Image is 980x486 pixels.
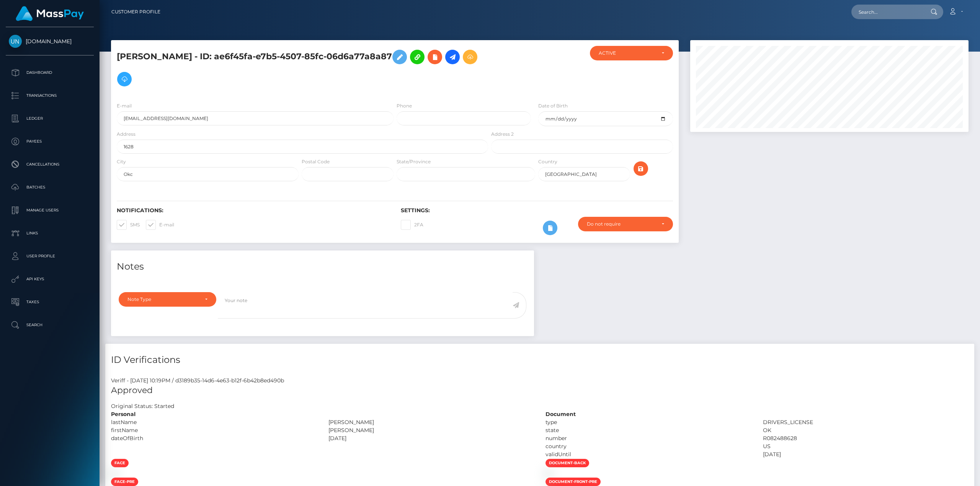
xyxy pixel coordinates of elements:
input: Search... [851,5,923,19]
button: ACTIVE [590,46,673,60]
div: Note Type [127,296,199,302]
label: Address [117,131,136,138]
p: Batches [9,182,91,193]
a: User Profile [6,247,94,266]
button: Note Type [119,292,216,307]
p: Ledger [9,113,91,124]
div: DRIVERS_LICENSE [757,418,975,426]
label: State/Province [397,158,431,165]
h5: [PERSON_NAME] - ID: ae6f45fa-e7b5-4507-85fc-06d6a77a8a87 [117,46,484,90]
a: Transactions [6,86,94,105]
div: state [540,426,757,434]
span: face [111,459,129,467]
a: Customer Profile [111,4,160,20]
strong: Personal [111,411,136,418]
h7: Original Status: Started [111,403,174,410]
p: Links [9,228,91,239]
label: 2FA [401,220,423,230]
label: Country [538,158,557,165]
label: Address 2 [491,131,514,138]
a: Manage Users [6,201,94,220]
p: Dashboard [9,67,91,78]
a: Ledger [6,109,94,128]
a: Links [6,224,94,243]
p: User Profile [9,250,91,262]
label: E-mail [146,220,174,230]
a: Taxes [6,293,94,312]
a: Dashboard [6,63,94,82]
a: API Keys [6,270,94,289]
label: Date of Birth [538,102,568,109]
span: face-pre [111,478,138,486]
div: type [540,418,757,426]
div: country [540,442,757,450]
label: City [117,158,126,165]
a: Batches [6,178,94,197]
h6: Settings: [401,207,673,214]
a: Cancellations [6,155,94,174]
img: 93a988ca-3d22-4ccc-8eac-43ac97030ead [546,470,552,476]
div: [DATE] [323,434,540,442]
label: Postal Code [302,158,330,165]
img: 8f027d55-f434-4002-9894-7ce75c3120fd [111,470,117,476]
a: Initiate Payout [445,50,460,64]
span: document-back [546,459,589,467]
a: Payees [6,132,94,151]
img: MassPay Logo [16,6,84,21]
h6: Notifications: [117,207,389,214]
p: Cancellations [9,159,91,170]
label: SMS [117,220,140,230]
div: US [757,442,975,450]
h4: ID Verifications [111,353,969,367]
label: Phone [397,102,412,109]
div: firstName [105,426,323,434]
div: Do not require [587,221,655,227]
div: OK [757,426,975,434]
span: document-front-pre [546,478,601,486]
div: R082488628 [757,434,975,442]
p: Taxes [9,296,91,308]
button: Do not require [578,217,673,231]
h5: Approved [111,385,969,397]
label: E-mail [117,102,132,109]
p: API Keys [9,273,91,285]
h4: Notes [117,260,528,273]
p: Search [9,319,91,331]
p: Transactions [9,90,91,101]
div: validUntil [540,450,757,458]
div: lastName [105,418,323,426]
div: dateOfBirth [105,434,323,442]
a: Search [6,315,94,335]
strong: Document [546,411,576,418]
p: Payees [9,136,91,147]
p: Manage Users [9,205,91,216]
div: Veriff - [DATE] 10:19PM / d3189b35-14d6-4e63-b12f-6b42b8ed490b [105,377,974,385]
div: ACTIVE [599,50,655,56]
div: number [540,434,757,442]
div: [DATE] [757,450,975,458]
span: [DOMAIN_NAME] [6,38,94,45]
img: Unlockt.me [9,35,22,48]
div: [PERSON_NAME] [323,418,540,426]
div: [PERSON_NAME] [323,426,540,434]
